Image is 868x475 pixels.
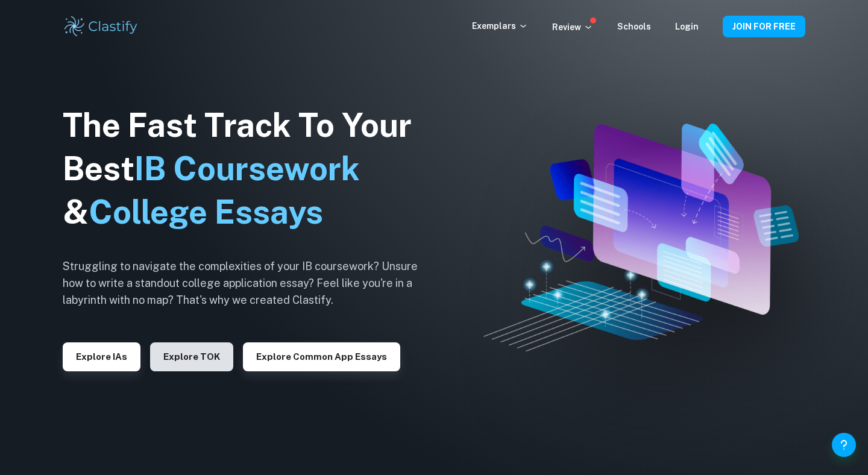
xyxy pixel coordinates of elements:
[472,19,528,33] p: Exemplars
[617,22,651,31] a: Schools
[63,258,436,309] h6: Struggling to navigate the complexities of your IB coursework? Unsure how to write a standout col...
[134,149,360,187] span: IB Coursework
[243,350,400,362] a: Explore Common App essays
[63,342,140,371] button: Explore IAs
[150,342,233,371] button: Explore TOK
[63,14,139,39] img: Clastify logo
[63,104,436,234] h1: The Fast Track To Your Best &
[675,22,699,31] a: Login
[832,433,856,457] button: Help and Feedback
[63,350,140,362] a: Explore IAs
[552,20,593,34] p: Review
[89,193,323,231] span: College Essays
[150,350,233,362] a: Explore TOK
[483,124,799,351] img: Clastify hero
[243,342,400,371] button: Explore Common App essays
[723,16,805,37] button: JOIN FOR FREE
